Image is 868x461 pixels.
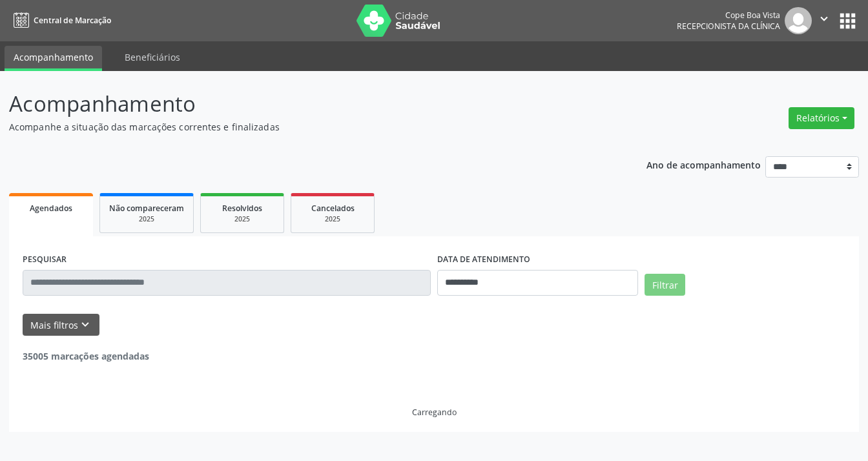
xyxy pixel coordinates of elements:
div: Carregando [412,407,457,418]
img: img [785,7,812,34]
div: 2025 [210,214,274,224]
p: Acompanhe a situação das marcações correntes e finalizadas [9,120,604,134]
strong: 35005 marcações agendadas [23,350,149,362]
span: Recepcionista da clínica [677,21,780,32]
a: Central de Marcação [9,10,111,31]
span: Cancelados [311,203,355,214]
i: keyboard_arrow_down [78,318,92,332]
span: Agendados [30,203,72,214]
button: Filtrar [645,274,685,296]
div: 2025 [300,214,365,224]
label: DATA DE ATENDIMENTO [437,250,530,270]
div: 2025 [109,214,184,224]
button: Mais filtroskeyboard_arrow_down [23,314,99,336]
span: Resolvidos [222,203,262,214]
a: Acompanhamento [5,46,102,71]
i:  [817,12,831,26]
button: apps [836,10,859,32]
p: Acompanhamento [9,88,604,120]
p: Ano de acompanhamento [646,156,761,172]
label: PESQUISAR [23,250,67,270]
span: Central de Marcação [34,15,111,26]
button:  [812,7,836,34]
a: Beneficiários [116,46,189,68]
div: Cope Boa Vista [677,10,780,21]
span: Não compareceram [109,203,184,214]
button: Relatórios [789,107,854,129]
